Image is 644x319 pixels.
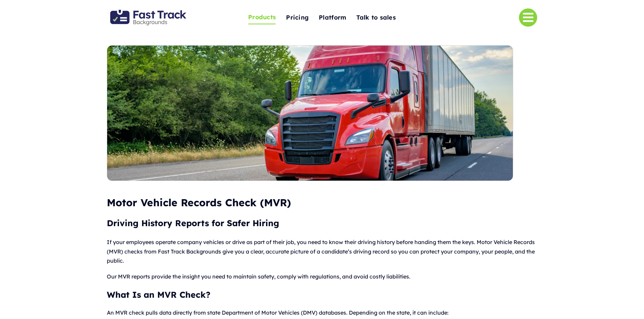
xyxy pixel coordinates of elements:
a: Platform [319,10,346,25]
img: Motor Vehicle Report [107,46,513,181]
p: An MVR check pulls data directly from state Department of Motor Vehicles (DMV) databases. Dependi... [107,308,537,317]
span: Driving History Reports for Safer Hiring [107,218,279,228]
nav: One Page [214,1,430,34]
strong: What Is an MVR Check? [107,289,210,300]
img: Fast Track Backgrounds Logo [110,10,186,25]
a: Fast Track Backgrounds Logo [110,9,186,16]
p: Our MVR reports provide the insight you need to maintain safety, comply with regulations, and avo... [107,272,537,281]
span: Talk to sales [356,12,396,23]
span: Platform [319,12,346,23]
a: Talk to sales [356,10,396,25]
span: Products [248,12,276,23]
p: If your employees operate company vehicles or drive as part of their job, you need to know their ... [107,238,537,265]
span: Pricing [286,12,309,23]
span: Motor Vehicle Records Check (MVR) [107,196,291,209]
a: Link to # [519,8,537,27]
a: Pricing [286,10,309,25]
